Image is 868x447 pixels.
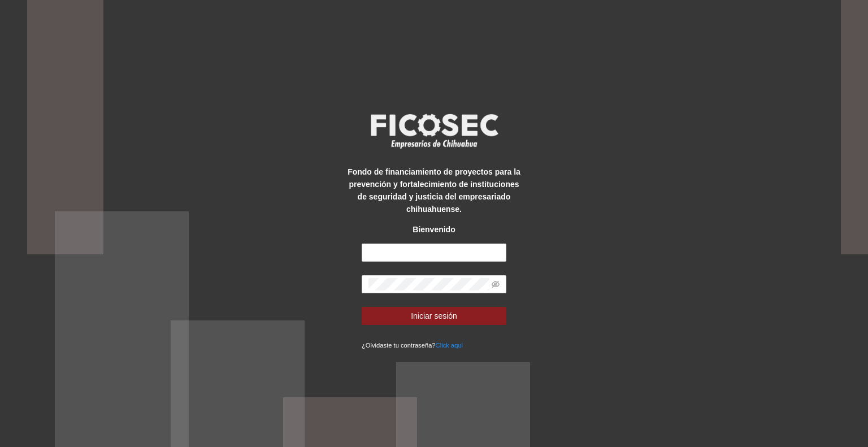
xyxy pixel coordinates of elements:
img: logo [363,110,505,152]
small: ¿Olvidaste tu contraseña? [362,342,463,349]
span: Iniciar sesión [411,310,457,322]
span: eye-invisible [492,280,500,288]
strong: Fondo de financiamiento de proyectos para la prevención y fortalecimiento de instituciones de seg... [348,167,520,214]
a: Click aqui [436,342,463,349]
strong: Bienvenido [413,225,455,234]
button: Iniciar sesión [362,307,506,325]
